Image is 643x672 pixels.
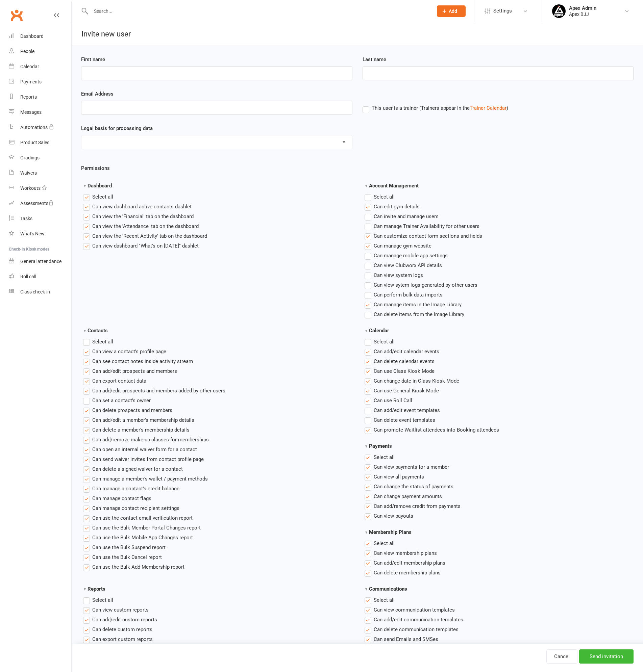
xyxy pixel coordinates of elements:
[374,212,439,219] span: Can invite and manage users
[9,284,71,300] a: Class kiosk mode
[374,502,461,509] span: Can add/remove credit from payments
[20,33,44,39] div: Dashboard
[92,485,179,492] span: Can manage a contact's credit balance
[20,259,61,264] div: General attendance
[493,3,512,19] span: Settings
[92,543,166,550] span: Can use the Bulk Suspend report
[9,150,71,165] a: Gradings
[374,625,459,632] span: Can delete communication templates
[374,473,424,480] span: Can view all payments
[374,635,438,642] span: Can send Emails and SMSes
[374,463,449,470] span: Can view payments for a member
[92,504,179,511] span: Can manage contact recipient settings
[92,416,194,423] span: Can add/edit a member's membership details
[374,549,437,556] span: Can view membership plans
[374,596,395,603] span: Select all
[374,616,463,623] span: Can add/edit communication templates
[374,310,464,317] span: Can delete items from the Image Library
[92,445,197,453] span: Can open an internal waiver form for a contact
[437,5,466,17] button: Add
[81,55,105,63] label: First name
[92,387,225,394] span: Can add/edit prospects and members added by other users
[92,406,172,413] span: Can delete prospects and members
[374,357,435,364] span: Can delete calendar events
[374,193,395,200] span: Select all
[546,649,577,664] a: Cancel
[9,254,71,269] a: General attendance kiosk mode
[9,269,71,284] a: Roll call
[374,606,455,613] span: Can view communication templates
[20,289,50,294] div: Class check-in
[81,90,114,98] label: Email Address
[7,649,23,665] iframe: Intercom live chat
[374,426,499,433] span: Can promote Waitlist attendees into Booking attendees
[9,165,71,181] a: Waivers
[92,494,151,501] span: Can manage contact flags
[374,347,439,355] span: Can add/edit calendar events
[81,124,153,132] label: Legal basis for processing data
[92,616,157,623] span: Can add/edit custom reports
[374,539,395,546] span: Select all
[92,465,183,472] span: Can delete a signed waiver for a contact
[374,338,395,345] span: Select all
[92,193,113,200] span: Select all
[92,357,193,364] span: Can see contact notes inside activity stream
[20,79,42,84] div: Payments
[20,49,34,54] div: People
[92,596,113,603] span: Select all
[20,155,40,160] div: Gradings
[374,453,395,460] span: Select all
[9,29,71,44] a: Dashboard
[374,281,477,288] span: Can view sytem logs generated by other users
[363,55,386,63] label: Last name
[374,396,412,404] span: Can use Roll Call
[374,252,448,259] span: Can manage mobile app settings
[92,514,193,521] span: Can use the contact email verification report
[9,89,71,105] a: Reports
[92,232,207,239] span: Can view the 'Recent Activity' tab on the dashboard
[374,559,445,566] span: Can add/edit membership plans
[92,222,199,229] span: Can view the 'Attendance' tab on the dashboard
[374,483,453,490] span: Can change the status of payments
[20,64,39,69] div: Calendar
[374,492,442,499] span: Can change payment amounts
[92,563,184,570] span: Can use the Bulk Add Membership report
[20,170,37,176] div: Waivers
[20,125,48,130] div: Automations
[569,11,596,17] div: Apex BJJ
[374,232,482,239] span: Can customize contact form sections and fields
[92,367,177,374] span: Can add/edit prospects and members
[20,274,36,279] div: Roll call
[9,196,71,211] a: Assessments
[20,140,49,145] div: Product Sales
[369,183,419,189] span: Account Management
[81,164,110,172] label: Permissions
[92,606,149,613] span: Can view custom reports
[92,396,151,404] span: Can set a contact's owner
[374,222,479,229] span: Can manage Trainer Availability for other users
[88,586,105,592] span: Reports
[374,387,439,394] span: Can use General Kiosk Mode
[374,271,423,278] span: Can view system logs
[92,455,204,462] span: Can send waiver invites from contact profile page
[92,347,166,355] span: Can view a contact's profile page
[9,135,71,150] a: Product Sales
[92,524,201,531] span: Can use the Bulk Member Portal Changes report
[374,512,413,519] span: Can view payouts
[20,231,45,236] div: What's New
[9,44,71,59] a: People
[374,203,420,210] span: Can edit gym details
[20,94,37,100] div: Reports
[374,377,459,384] span: Can change date in Class Kiosk Mode
[9,226,71,241] a: What's New
[369,443,392,449] span: Payments
[88,183,112,189] span: Dashboard
[92,212,194,219] span: Can view the 'Financial' tab on the dashboard
[9,74,71,89] a: Payments
[92,553,162,560] span: Can use the Bulk Cancel report
[92,203,192,210] span: Can view dashboard active contacts dashlet
[88,328,108,334] span: Contacts
[92,426,190,433] span: Can delete a member's membership details
[470,105,506,111] a: Trainer Calendar
[372,104,508,111] span: This user is a trainer (Trainers appear in the )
